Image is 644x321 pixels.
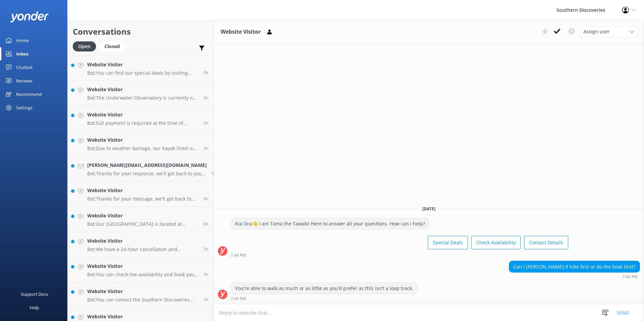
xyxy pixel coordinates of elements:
[30,301,39,314] div: Help
[87,145,198,151] p: Bot: Due to weather damage, our Kayak Shed is temporarily closed, and we don’t have a reopening d...
[87,237,198,245] h4: Website Visitor
[87,70,198,76] p: Bot: You can find our special deals by visiting [URL][DOMAIN_NAME].
[87,262,198,270] h4: Website Visitor
[99,41,125,51] div: Closed
[87,111,198,118] h4: Website Visitor
[73,25,208,38] h2: Conversations
[87,61,198,68] h4: Website Visitor
[583,28,610,35] span: Assign user
[231,253,246,257] strong: 7:44 PM
[68,56,214,81] a: Website VisitorBot:You can find our special deals by visiting [URL][DOMAIN_NAME].2h
[231,296,418,301] div: Oct 12 2025 07:45pm (UTC +13:00) Pacific/Auckland
[87,212,198,219] h4: Website Visitor
[16,87,42,101] div: Recommend
[87,272,198,278] p: Bot: You can check live availability and book your Milford Sound adventure on our website.
[87,313,198,320] h4: Website Visitor
[16,47,29,61] div: Inbox
[68,283,214,308] a: Website VisitorBot:You can contact the Southern Discoveries team by phone at [PHONE_NUMBER] withi...
[87,86,198,93] h4: Website Visitor
[203,297,208,302] span: Oct 13 2025 01:49am (UTC +13:00) Pacific/Auckland
[73,41,96,51] div: Open
[212,171,217,176] span: Oct 13 2025 04:29am (UTC +13:00) Pacific/Auckland
[87,162,207,169] h4: [PERSON_NAME][EMAIL_ADDRESS][DOMAIN_NAME]
[99,42,128,50] a: Closed
[21,287,48,301] div: Support Docs
[16,61,33,74] div: Chatbot
[68,131,214,156] a: Website VisitorBot:Due to weather damage, our Kayak Shed is temporarily closed, and we don’t have...
[87,288,198,295] h4: Website Visitor
[580,26,637,37] div: Assign User
[203,120,208,126] span: Oct 13 2025 06:46am (UTC +13:00) Pacific/Auckland
[87,196,198,202] p: Bot: Thanks for your message, we'll get back to you as soon as we can. You're also welcome to kee...
[87,187,198,194] h4: Website Visitor
[87,171,207,177] p: Bot: Thanks for your response, we'll get back to you as soon as we can during opening hours.
[231,253,568,257] div: Oct 12 2025 07:44pm (UTC +13:00) Pacific/Auckland
[203,145,208,151] span: Oct 13 2025 05:42am (UTC +13:00) Pacific/Auckland
[203,221,208,227] span: Oct 13 2025 02:50am (UTC +13:00) Pacific/Auckland
[68,81,214,106] a: Website VisitorBot:The Underwater Observatory is currently not operational due to weather-related...
[509,274,640,279] div: Oct 12 2025 07:45pm (UTC +13:00) Pacific/Auckland
[203,272,208,277] span: Oct 13 2025 02:14am (UTC +13:00) Pacific/Auckland
[68,156,214,182] a: [PERSON_NAME][EMAIL_ADDRESS][DOMAIN_NAME]Bot:Thanks for your response, we'll get back to you as s...
[231,283,417,294] div: You're able to walk as much or as little as you'd prefer as this isn't a loop track.
[68,182,214,207] a: Website VisitorBot:Thanks for your message, we'll get back to you as soon as we can. You're also ...
[622,275,638,279] strong: 7:45 PM
[203,246,208,252] span: Oct 13 2025 02:33am (UTC +13:00) Pacific/Auckland
[231,297,246,301] strong: 7:45 PM
[87,297,198,303] p: Bot: You can contact the Southern Discoveries team by phone at [PHONE_NUMBER] within [GEOGRAPHIC_...
[68,232,214,257] a: Website VisitorBot:We have a 24-hour cancellation and amendment policy. If you notify us more tha...
[87,221,198,227] p: Bot: Our [GEOGRAPHIC_DATA] is located at [STREET_ADDRESS]. Directions are available at [URL][DOMA...
[221,28,261,36] h3: Website Visitor
[509,261,640,273] div: Can I [PERSON_NAME] if hike first or do the boat First?
[16,34,29,47] div: Home
[418,206,440,212] span: [DATE]
[68,207,214,232] a: Website VisitorBot:Our [GEOGRAPHIC_DATA] is located at [STREET_ADDRESS]. Directions are available...
[428,236,468,249] button: Special Deals
[203,196,208,202] span: Oct 13 2025 04:10am (UTC +13:00) Pacific/Auckland
[471,236,521,249] button: Check Availability
[203,95,208,101] span: Oct 13 2025 06:49am (UTC +13:00) Pacific/Auckland
[87,120,198,126] p: Bot: Full payment is required at the time of booking. Additionally, there is a 2% surcharge on al...
[87,246,198,252] p: Bot: We have a 24-hour cancellation and amendment policy. If you notify us more than 24 hours bef...
[68,106,214,131] a: Website VisitorBot:Full payment is required at the time of booking. Additionally, there is a 2% s...
[10,11,49,23] img: yonder-white-logo.png
[16,101,32,114] div: Settings
[68,257,214,283] a: Website VisitorBot:You can check live availability and book your Milford Sound adventure on our w...
[203,70,208,75] span: Oct 13 2025 07:34am (UTC +13:00) Pacific/Auckland
[87,136,198,144] h4: Website Visitor
[73,42,99,50] a: Open
[87,95,198,101] p: Bot: The Underwater Observatory is currently not operational due to weather-related damage. There...
[524,236,568,249] button: Contact Details
[16,74,32,87] div: Reviews
[231,218,429,229] div: Kia Ora👋 I am Tama the Tawaki! Here to answer all your questions. How can I help?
